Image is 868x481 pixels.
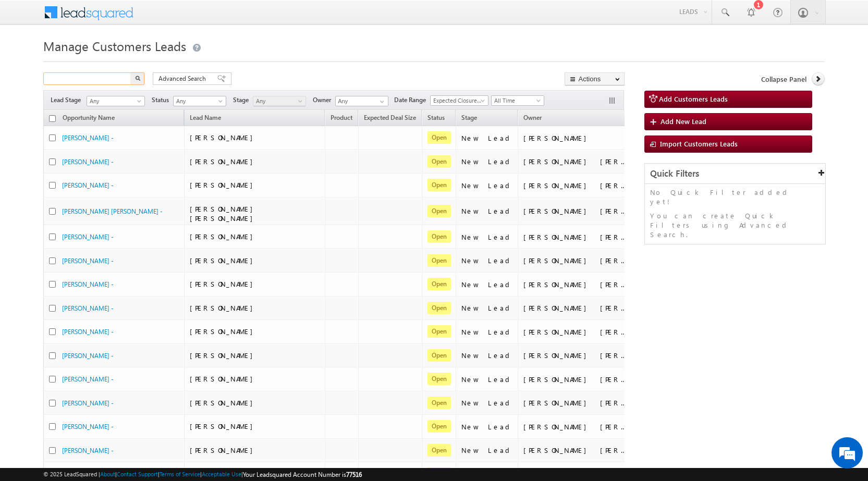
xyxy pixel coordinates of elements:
[190,133,258,142] span: [PERSON_NAME]
[14,96,190,312] textarea: Type your message and hit 'Enter'
[51,95,85,105] span: Lead Stage
[190,180,258,189] span: [PERSON_NAME]
[43,38,186,54] span: Manage Customers Leads
[523,181,628,190] div: [PERSON_NAME] [PERSON_NAME]
[190,446,258,454] span: [PERSON_NAME]
[62,280,114,288] a: [PERSON_NAME] -
[427,302,451,314] span: Open
[461,375,514,384] div: New Lead
[461,157,514,166] div: New Lead
[43,470,362,479] span: © 2025 LeadSquared | | | | |
[62,352,114,360] a: [PERSON_NAME] -
[57,112,120,126] a: Opportunity Name
[491,95,544,106] a: All Time
[135,76,140,81] img: Search
[63,114,115,121] span: Opportunity Name
[253,96,303,106] span: Any
[427,131,451,144] span: Open
[427,444,451,457] span: Open
[523,114,542,121] span: Owner
[427,397,451,409] span: Open
[523,206,628,216] div: [PERSON_NAME] [PERSON_NAME]
[461,351,514,360] div: New Lead
[54,55,175,68] div: Chat with us now
[87,96,141,106] span: Any
[190,303,258,312] span: [PERSON_NAME]
[62,158,114,166] a: [PERSON_NAME] -
[243,471,362,478] span: Your Leadsquared Account Number is
[62,375,114,383] a: [PERSON_NAME] -
[190,279,258,288] span: [PERSON_NAME]
[185,112,226,126] span: Lead Name
[427,278,451,290] span: Open
[427,254,451,267] span: Open
[202,471,241,477] a: Acceptable Use
[523,280,628,289] div: [PERSON_NAME] [PERSON_NAME]
[87,96,145,106] a: Any
[565,72,625,85] button: Actions
[190,422,258,430] span: [PERSON_NAME]
[173,96,226,106] a: Any
[374,96,387,107] a: Show All Items
[427,373,451,385] span: Open
[190,204,258,223] span: [PERSON_NAME] [PERSON_NAME]
[523,232,628,242] div: [PERSON_NAME] [PERSON_NAME]
[461,232,514,242] div: New Lead
[523,133,628,143] div: [PERSON_NAME]
[394,95,430,105] span: Date Range
[461,327,514,337] div: New Lead
[62,134,114,142] a: [PERSON_NAME] -
[171,5,196,30] div: Minimize live chat window
[427,179,451,191] span: Open
[62,207,163,215] a: [PERSON_NAME] [PERSON_NAME] -
[461,422,514,431] div: New Lead
[661,117,706,126] span: Add New Lead
[461,114,477,121] span: Stage
[62,399,114,407] a: [PERSON_NAME] -
[49,115,56,122] input: Check all records
[461,181,514,190] div: New Lead
[253,96,306,106] a: Any
[523,422,628,431] div: [PERSON_NAME] [PERSON_NAME]
[62,181,114,189] a: [PERSON_NAME] -
[331,114,352,121] span: Product
[523,398,628,408] div: [PERSON_NAME] [PERSON_NAME]
[461,280,514,289] div: New Lead
[233,95,253,105] span: Stage
[427,420,451,433] span: Open
[431,96,485,105] span: Expected Closure Date
[461,398,514,408] div: New Lead
[190,351,258,360] span: [PERSON_NAME]
[117,471,158,477] a: Contact Support
[160,471,200,477] a: Terms of Service
[100,471,115,477] a: About
[152,95,173,105] span: Status
[62,328,114,336] a: [PERSON_NAME] -
[461,206,514,216] div: New Lead
[335,96,388,106] input: Type to Search
[430,95,488,106] a: Expected Closure Date
[523,256,628,265] div: [PERSON_NAME] [PERSON_NAME]
[346,471,362,478] span: 77516
[427,325,451,338] span: Open
[18,55,44,68] img: d_60004797649_company_0_60004797649
[359,112,421,126] a: Expected Deal Size
[650,188,820,206] p: No Quick Filter added yet!
[456,112,482,126] a: Stage
[461,446,514,455] div: New Lead
[190,398,258,407] span: [PERSON_NAME]
[461,256,514,265] div: New Lead
[427,205,451,217] span: Open
[190,232,258,241] span: [PERSON_NAME]
[190,256,258,265] span: [PERSON_NAME]
[660,139,738,148] span: Import Customers Leads
[523,303,628,313] div: [PERSON_NAME] [PERSON_NAME]
[461,133,514,143] div: New Lead
[62,257,114,265] a: [PERSON_NAME] -
[427,155,451,168] span: Open
[158,74,209,83] span: Advanced Search
[190,374,258,383] span: [PERSON_NAME]
[650,211,820,239] p: You can create Quick Filters using Advanced Search.
[523,157,628,166] div: [PERSON_NAME] [PERSON_NAME]
[142,321,189,335] em: Start Chat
